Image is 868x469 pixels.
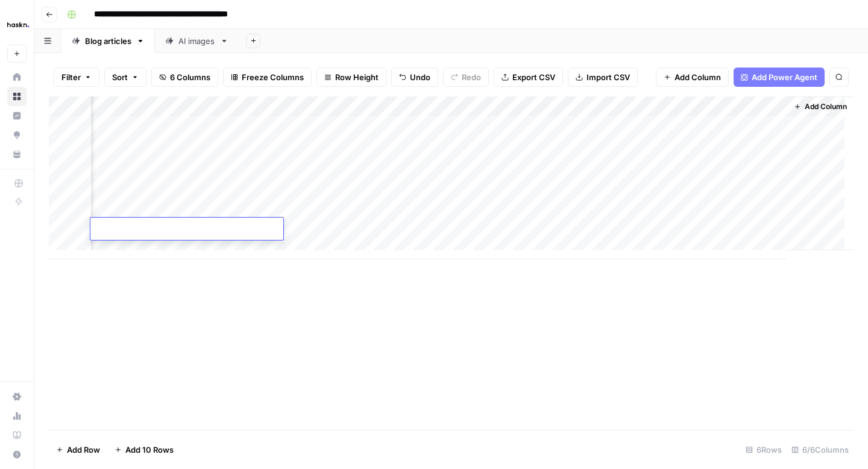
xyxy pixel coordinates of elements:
[805,101,847,112] span: Add Column
[675,71,721,83] span: Add Column
[7,145,27,164] a: Your Data
[752,71,817,83] span: Add Power Agent
[85,35,131,47] div: Blog articles
[151,68,218,87] button: 6 Columns
[787,440,854,459] div: 6/6 Columns
[7,68,27,87] a: Home
[7,87,27,106] a: Browse
[391,68,438,87] button: Undo
[789,99,852,115] button: Add Column
[656,68,729,87] button: Add Column
[155,29,239,53] a: AI images
[112,71,128,83] span: Sort
[107,440,181,459] button: Add 10 Rows
[178,35,215,47] div: AI images
[7,14,29,36] img: Haskn Logo
[242,71,304,83] span: Freeze Columns
[7,10,27,40] button: Workspace: Haskn
[7,106,27,125] a: Insights
[104,68,146,87] button: Sort
[223,68,312,87] button: Freeze Columns
[741,440,787,459] div: 6 Rows
[54,68,99,87] button: Filter
[568,68,638,87] button: Import CSV
[7,426,27,445] a: Learning Hub
[587,71,630,83] span: Import CSV
[494,68,563,87] button: Export CSV
[410,71,430,83] span: Undo
[61,71,81,83] span: Filter
[316,68,386,87] button: Row Height
[734,68,825,87] button: Add Power Agent
[7,125,27,145] a: Opportunities
[7,387,27,406] a: Settings
[462,71,481,83] span: Redo
[67,444,100,456] span: Add Row
[125,444,174,456] span: Add 10 Rows
[7,445,27,464] button: Help + Support
[443,68,489,87] button: Redo
[512,71,555,83] span: Export CSV
[7,406,27,426] a: Usage
[170,71,210,83] span: 6 Columns
[61,29,155,53] a: Blog articles
[335,71,379,83] span: Row Height
[49,440,107,459] button: Add Row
